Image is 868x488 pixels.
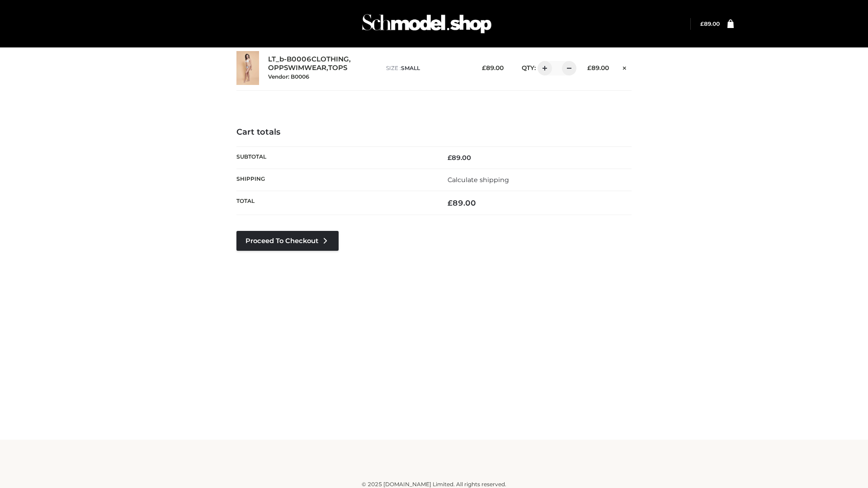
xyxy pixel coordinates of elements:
[513,61,573,75] div: QTY:
[236,191,434,215] th: Total
[401,65,420,71] span: SMALL
[386,64,468,72] p: size :
[311,55,349,64] a: CLOTHING
[448,154,471,162] bdi: 89.00
[236,231,339,251] a: Proceed to Checkout
[618,61,632,73] a: Remove this item
[268,55,311,64] a: LT_b-B0006
[700,20,720,27] bdi: 89.00
[448,198,476,207] bdi: 89.00
[236,146,434,169] th: Subtotal
[268,64,326,72] a: OPPSWIMWEAR
[236,127,632,137] h4: Cart totals
[359,6,495,42] img: Schmodel Admin 964
[448,154,452,162] span: £
[587,64,591,71] span: £
[236,51,259,85] img: LT_b-B0006 - SMALL
[448,198,453,207] span: £
[328,64,347,72] a: TOPS
[482,64,504,71] bdi: 89.00
[700,20,704,27] span: £
[268,55,377,80] div: , ,
[700,20,720,27] a: £89.00
[587,64,609,71] bdi: 89.00
[448,176,509,184] a: Calculate shipping
[268,73,309,80] small: Vendor: B0006
[482,64,486,71] span: £
[236,169,434,191] th: Shipping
